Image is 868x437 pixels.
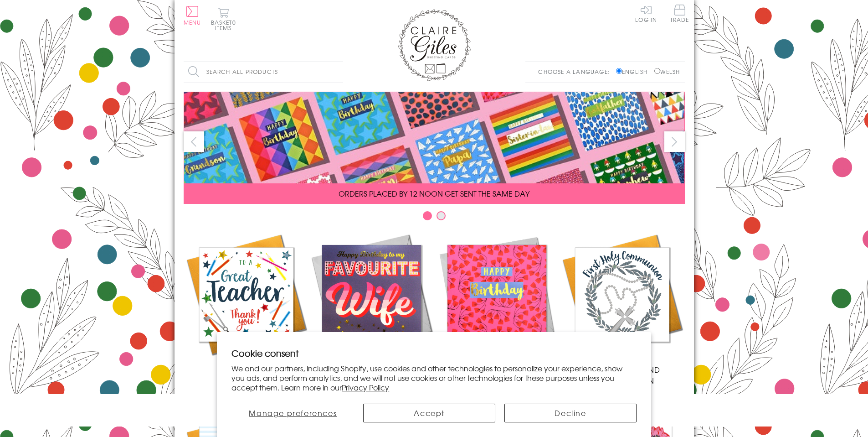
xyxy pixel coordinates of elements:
[670,5,689,22] span: Trade
[231,364,637,392] p: We and our partners, including Shopify, use cookies and other technologies to personalize your ex...
[342,382,389,393] a: Privacy Policy
[249,407,337,418] span: Manage preferences
[231,347,637,359] h2: Cookie consent
[616,68,622,74] input: English
[363,404,495,422] button: Accept
[398,9,471,81] img: Claire Giles Greetings Cards
[184,211,685,225] div: Carousel Pagination
[654,68,680,76] label: Welsh
[309,232,434,375] a: New Releases
[339,188,529,199] span: ORDERS PLACED BY 12 NOON GET SENT THE SAME DAY
[211,7,236,31] button: Basket0 items
[437,211,446,220] button: Carousel Page 2
[664,131,685,152] button: next
[184,131,204,152] button: prev
[423,211,432,220] button: Carousel Page 1 (Current Slide)
[504,404,637,422] button: Decline
[334,62,343,82] input: Search
[654,68,660,74] input: Welsh
[670,5,689,24] a: Trade
[635,5,657,22] a: Log In
[560,232,685,386] a: Communion and Confirmation
[434,232,560,375] a: Birthdays
[616,68,652,76] label: English
[184,6,201,25] button: Menu
[215,18,236,32] span: 0 items
[538,68,614,76] p: Choose a language:
[184,232,309,375] a: Academic
[184,18,201,26] span: Menu
[184,62,343,82] input: Search all products
[231,404,354,422] button: Manage preferences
